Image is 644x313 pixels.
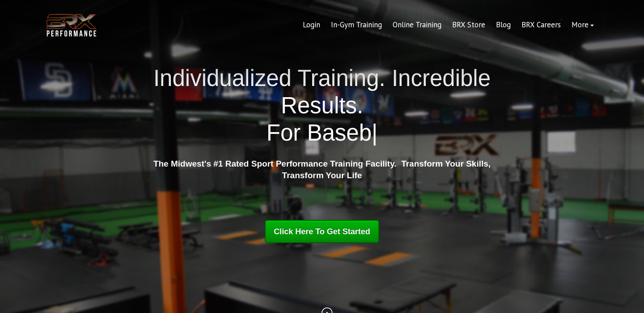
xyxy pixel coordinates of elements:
a: BRX Store [447,14,491,36]
span: For Baseb [267,120,372,146]
a: Login [297,14,326,36]
a: More [566,14,599,36]
iframe: Chat Widget [599,270,644,313]
a: Blog [491,14,516,36]
a: In-Gym Training [326,14,387,36]
div: Navigation Menu [297,14,599,36]
span: Click Here To Get Started [274,227,370,236]
strong: The Midwest's #1 Rated Sport Performance Training Facility. Transform Your Skills, Transform Your... [153,159,491,180]
img: BRX Transparent Logo-2 [45,12,98,39]
a: Online Training [387,14,447,36]
a: Click Here To Get Started [265,220,379,243]
h1: Individualized Training. Incredible Results. [150,64,494,147]
span: | [372,120,377,146]
a: BRX Careers [516,14,566,36]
